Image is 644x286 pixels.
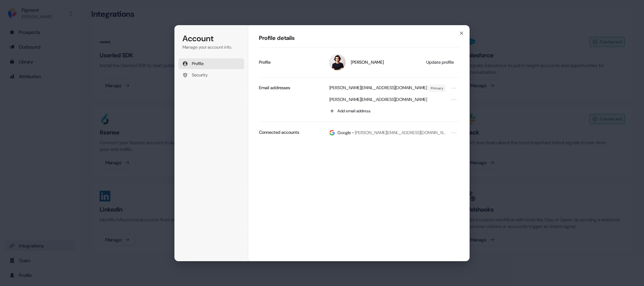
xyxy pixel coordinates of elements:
button: Open menu [450,84,458,92]
p: [PERSON_NAME][EMAIL_ADDRESS][DOMAIN_NAME] [329,85,427,92]
p: Manage your account info. [182,44,240,50]
span: Security [192,72,208,78]
span: Add email address [337,108,371,114]
p: Profile [259,59,271,65]
h1: Profile details [259,34,459,42]
img: Louis Uguen [329,54,345,70]
span: [PERSON_NAME] [351,59,384,65]
span: Primary [429,85,445,91]
button: Security [178,70,244,80]
span: Profile [192,61,204,67]
h1: Account [182,33,240,44]
button: Open menu [450,96,458,104]
button: Open menu [450,129,458,137]
button: Profile [178,58,244,69]
button: Add email address [326,106,459,116]
button: Update profile [423,57,458,67]
img: Google [329,130,335,136]
span: • [PERSON_NAME][EMAIL_ADDRESS][DOMAIN_NAME] [352,130,447,136]
p: [PERSON_NAME][EMAIL_ADDRESS][DOMAIN_NAME] [329,97,427,103]
p: Google [337,130,351,136]
p: Connected accounts [259,129,299,135]
p: Email addresses [259,85,290,91]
